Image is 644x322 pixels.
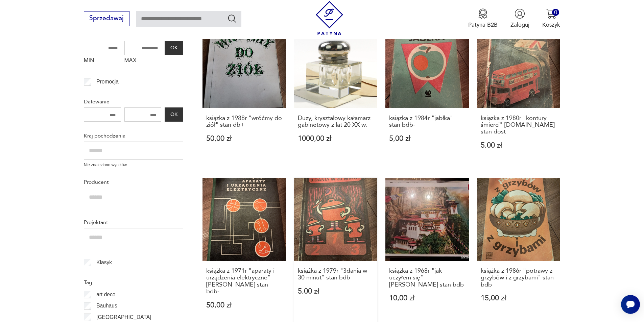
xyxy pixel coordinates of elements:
[312,1,347,35] img: Patyna - sklep z meblami i dekoracjami vintage
[84,11,129,26] button: Sprzedawaj
[96,77,119,86] p: Promocja
[389,115,465,129] h3: książka z 1984r "jabłka" stan bdb-
[468,8,498,29] button: Patyna B2B
[389,295,465,302] p: 10,00 zł
[389,135,465,142] p: 5,00 zł
[294,25,378,165] a: Duży, kryształowy kałamarz gabinetowy z lat 20 XX w.Duży, kryształowy kałamarz gabinetowy z lat 2...
[206,135,282,142] p: 50,00 zł
[468,8,498,29] a: Ikona medaluPatyna B2B
[84,162,183,168] p: Nie znaleziono wyników
[481,268,557,288] h3: książka z 1986r "potrawy z grzybów i z grzybami" stan bdb-
[165,107,183,122] button: OK
[481,295,557,302] p: 15,00 zł
[546,8,556,19] img: Ikona koszyka
[84,55,121,68] label: MIN
[389,268,465,288] h3: książka z 1968r "jak uczyłem się" [PERSON_NAME] stan bdb
[96,313,151,322] p: [GEOGRAPHIC_DATA]
[84,131,183,140] p: Kraj pochodzenia
[621,295,640,314] iframe: Smartsupp widget button
[84,178,183,187] p: Producent
[96,258,112,267] p: Klasyk
[206,302,282,309] p: 50,00 zł
[227,14,237,23] button: Szukaj
[96,290,115,299] p: art deco
[552,9,559,16] div: 0
[298,268,374,281] h3: ksiąźka z 1979r "3dania w 30 minut" stan bdb-
[478,8,488,19] img: Ikona medalu
[510,21,529,29] p: Zaloguj
[206,115,282,129] h3: książka z 1988r "wróćmy do ziół" stan db+
[84,97,183,106] p: Datowanie
[542,21,560,29] p: Koszyk
[385,25,469,165] a: książka z 1984r "jabłka" stan bdb-książka z 1984r "jabłka" stan bdb-5,00 zł
[84,278,183,287] p: Tag
[96,301,117,310] p: Bauhaus
[510,8,529,29] button: Zaloguj
[468,21,498,29] p: Patyna B2B
[542,8,560,29] button: 0Koszyk
[298,115,374,129] h3: Duży, kryształowy kałamarz gabinetowy z lat 20 XX w.
[481,142,557,149] p: 5,00 zł
[84,218,183,227] p: Projektant
[206,268,282,295] h3: książka z 1971r "aparaty i urządzenia elektryczne" [PERSON_NAME] stan bdb-
[84,16,129,22] a: Sprzedawaj
[298,288,374,295] p: 5,00 zł
[202,25,286,165] a: książka z 1988r "wróćmy do ziół" stan db+książka z 1988r "wróćmy do ziół" stan db+50,00 zł
[124,55,162,68] label: MAX
[515,8,525,19] img: Ikonka użytkownika
[477,25,560,165] a: książka z 1980r "kontury śmierci" P.Blue stan dostksiążka z 1980r "kontury śmierci" [DOMAIN_NAME]...
[165,41,183,55] button: OK
[298,135,374,142] p: 1000,00 zł
[481,115,557,135] h3: książka z 1980r "kontury śmierci" [DOMAIN_NAME] stan dost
